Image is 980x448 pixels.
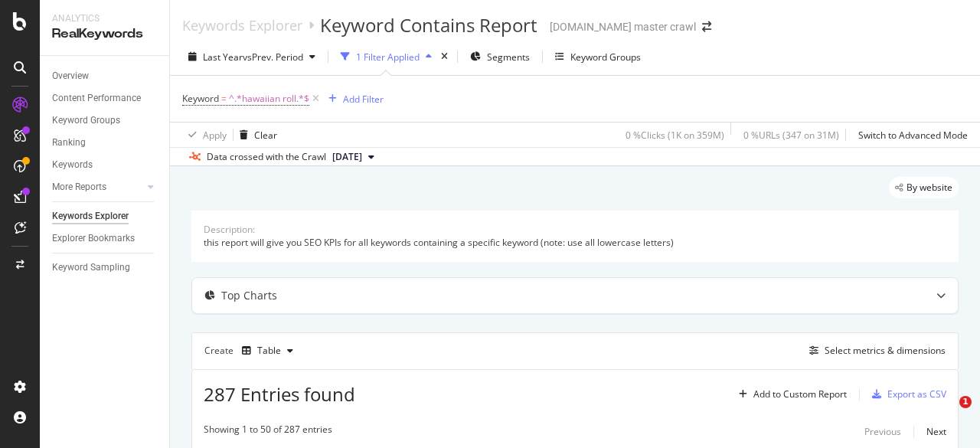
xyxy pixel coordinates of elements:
div: Table [257,346,281,355]
div: Add to Custom Report [753,390,847,399]
button: Table [236,338,299,363]
div: Keyword Sampling [52,260,130,276]
span: = [221,92,227,105]
div: Create [204,338,299,363]
a: Keywords [52,157,158,173]
a: Keywords Explorer [182,17,302,34]
div: this report will give you SEO KPIs for all keywords containing a specific keyword (note: use all ... [204,236,946,249]
button: Select metrics & dimensions [803,342,946,360]
a: Keyword Sampling [52,260,158,276]
span: 1 [959,396,972,408]
div: Keyword Groups [52,113,120,129]
div: Data crossed with the Crawl [207,150,326,164]
button: Export as CSV [866,382,946,407]
div: Explorer Bookmarks [52,231,135,247]
a: Ranking [52,135,158,151]
div: Switch to Advanced Mode [858,129,968,142]
span: Last Year [203,51,243,64]
div: Previous [864,425,901,438]
div: Keyword Groups [570,51,641,64]
div: Next [926,425,946,438]
div: More Reports [52,179,106,195]
button: Keyword Groups [549,44,647,69]
button: Segments [464,44,536,69]
div: Add Filter [343,93,384,106]
iframe: Intercom live chat [928,396,965,433]
div: Showing 1 to 50 of 287 entries [204,423,332,441]
button: Add to Custom Report [733,382,847,407]
button: Last YearvsPrev. Period [182,44,322,69]
div: 1 Filter Applied [356,51,420,64]
div: 0 % Clicks ( 1K on 359M ) [626,129,724,142]
a: Keywords Explorer [52,208,158,224]
button: [DATE] [326,148,381,166]
div: [DOMAIN_NAME] master crawl [550,19,696,34]
div: times [438,49,451,64]
div: Clear [254,129,277,142]
span: 2025 Sep. 15th [332,150,362,164]
span: Segments [487,51,530,64]
a: Keyword Groups [52,113,158,129]
div: Apply [203,129,227,142]
div: Keywords Explorer [52,208,129,224]
span: 287 Entries found [204,381,355,407]
a: Overview [52,68,158,84]
div: Keywords [52,157,93,173]
button: Clear [234,123,277,147]
a: Explorer Bookmarks [52,231,158,247]
div: Content Performance [52,90,141,106]
span: Keyword [182,92,219,105]
div: legacy label [889,177,959,198]
a: More Reports [52,179,143,195]
span: By website [906,183,952,192]
div: 0 % URLs ( 347 on 31M ) [743,129,839,142]
span: vs Prev. Period [243,51,303,64]
div: Description: [204,223,255,236]
button: Add Filter [322,90,384,108]
div: arrow-right-arrow-left [702,21,711,32]
div: Ranking [52,135,86,151]
div: Export as CSV [887,388,946,401]
span: ^.*hawaiian roll.*$ [229,88,309,110]
div: Top Charts [221,288,277,303]
div: Keyword Contains Report [320,12,537,38]
button: Apply [182,123,227,147]
button: 1 Filter Applied [335,44,438,69]
div: Select metrics & dimensions [825,344,946,357]
button: Switch to Advanced Mode [852,123,968,147]
button: Previous [864,423,901,441]
a: Content Performance [52,90,158,106]
div: RealKeywords [52,25,157,43]
div: Overview [52,68,89,84]
div: Analytics [52,12,157,25]
button: Next [926,423,946,441]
